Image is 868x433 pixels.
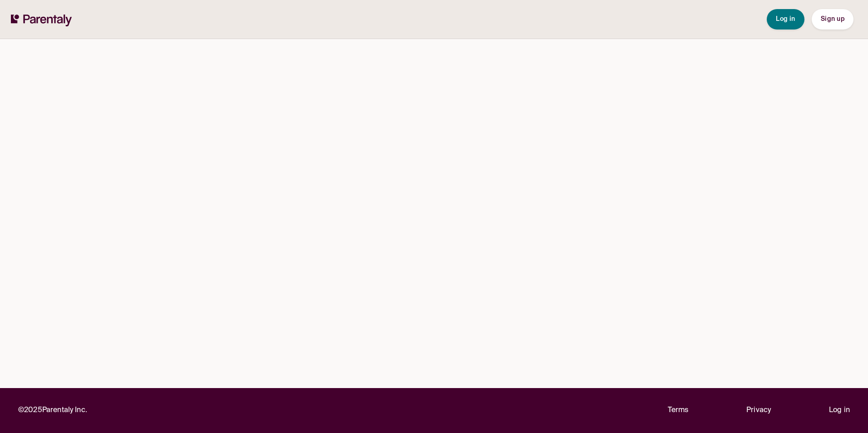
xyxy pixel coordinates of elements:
button: Log in [767,9,804,30]
span: Log in [776,16,795,22]
span: Sign up [821,16,844,22]
button: Sign up [812,9,853,30]
a: Log in [829,404,850,417]
a: Privacy [746,404,771,417]
a: Terms [668,404,689,417]
p: © 2025 Parentaly Inc. [18,404,87,417]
